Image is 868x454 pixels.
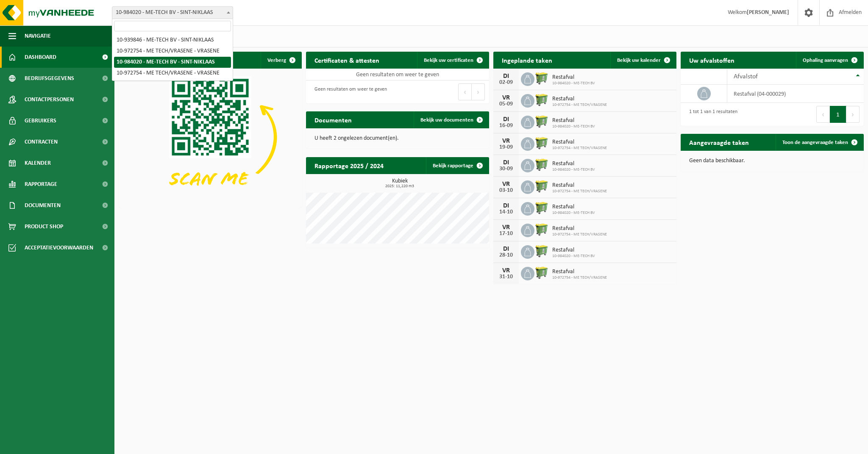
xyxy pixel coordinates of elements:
span: Restafval [552,161,595,167]
a: Toon de aangevraagde taken [776,134,863,151]
span: Toon de aangevraagde taken [782,140,848,145]
span: Restafval [552,225,607,232]
span: Afvalstof [734,73,758,80]
span: Rapportage [25,174,57,195]
span: Dashboard [25,47,56,68]
div: DI [498,116,515,123]
img: WB-0660-HPE-GN-50 [534,244,549,258]
div: 16-09 [498,123,515,129]
h2: Rapportage 2025 / 2024 [306,157,392,174]
p: U heeft 2 ongelezen document(en). [314,136,481,141]
span: 10-984020 - ME-TECH BV [552,81,595,86]
span: Restafval [552,204,595,210]
button: Verberg [261,52,301,69]
span: Navigatie [25,25,51,47]
span: 10-984020 - ME-TECH BV - SINT-NIKLAAS [112,7,233,19]
div: 31-10 [498,274,515,280]
td: restafval (04-000029) [727,85,864,103]
div: 19-09 [498,144,515,150]
span: Documenten [25,195,61,216]
span: Restafval [552,182,607,189]
span: Gebruikers [25,110,56,131]
span: 10-972754 - ME TECH/VRASENE [552,232,607,237]
span: Bekijk uw documenten [420,117,473,123]
span: 10-972754 - ME TECH/VRASENE [552,189,607,194]
span: Ophaling aanvragen [803,58,848,63]
div: VR [498,267,515,274]
span: Restafval [552,247,595,254]
span: Restafval [552,117,595,124]
h2: Certificaten & attesten [306,52,388,68]
img: WB-0660-HPE-GN-50 [534,266,549,280]
span: 10-972754 - ME TECH/VRASENE [552,146,607,151]
button: Next [472,83,485,100]
div: Geen resultaten om weer te geven [310,83,387,101]
img: WB-0660-HPE-GN-50 [534,222,549,237]
div: VR [498,224,515,231]
div: 30-09 [498,166,515,172]
a: Ophaling aanvragen [796,52,863,69]
h2: Ingeplande taken [493,52,561,68]
div: VR [498,94,515,101]
a: Bekijk uw certificaten [417,52,488,69]
span: 10-984020 - ME-TECH BV [552,124,595,129]
span: Restafval [552,96,607,102]
div: VR [498,181,515,188]
span: 10-972754 - ME TECH/VRASENE [552,275,607,280]
a: Bekijk uw kalender [610,52,676,69]
span: Kalender [25,152,51,174]
span: 10-984020 - ME-TECH BV [552,254,595,259]
div: DI [498,202,515,209]
h3: Kubiek [310,178,489,188]
span: 10-972754 - ME TECH/VRASENE [552,102,607,108]
span: 10-984020 - ME-TECH BV [552,210,595,216]
div: 14-10 [498,209,515,215]
td: Geen resultaten om weer te geven [306,69,489,80]
span: 2025: 11,220 m3 [310,184,489,188]
li: 10-939846 - ME-TECH BV - SINT-NIKLAAS [114,35,231,46]
h2: Aangevraagde taken [681,134,757,150]
a: Bekijk uw documenten [414,111,488,128]
a: Bekijk rapportage [426,157,488,174]
div: 1 tot 1 van 1 resultaten [685,105,737,124]
span: 10-984020 - ME-TECH BV - SINT-NIKLAAS [112,6,233,19]
img: WB-0660-HPE-GN-50 [534,114,549,129]
img: WB-0660-HPE-GN-50 [534,136,549,150]
div: DI [498,73,515,80]
span: 10-984020 - ME-TECH BV [552,167,595,172]
span: Verberg [267,58,286,63]
div: DI [498,159,515,166]
span: Bedrijfsgegevens [25,68,74,89]
img: WB-0660-HPE-GN-50 [534,158,549,172]
img: WB-0660-HPE-GN-50 [534,179,549,194]
button: Previous [816,106,830,123]
img: Download de VHEPlus App [119,69,302,206]
span: Restafval [552,139,607,146]
span: Acceptatievoorwaarden [25,237,93,258]
div: 28-10 [498,252,515,258]
div: 02-09 [498,80,515,86]
span: Contracten [25,131,58,152]
span: Restafval [552,74,595,81]
button: Previous [458,83,472,100]
img: WB-0660-HPE-GN-50 [534,93,549,107]
li: 10-972754 - ME TECH/VRASENE - VRASENE [114,68,231,79]
span: Bekijk uw kalender [617,58,661,63]
img: WB-0660-HPE-GN-50 [534,71,549,86]
div: 17-10 [498,231,515,237]
h2: Documenten [306,111,360,128]
div: VR [498,138,515,144]
span: Bekijk uw certificaten [424,58,473,63]
li: 10-972754 - ME TECH/VRASENE - VRASENE [114,46,231,57]
li: 10-984020 - ME-TECH BV - SINT-NIKLAAS [114,57,231,68]
h2: Uw afvalstoffen [681,52,743,68]
strong: [PERSON_NAME] [747,9,789,16]
div: 05-09 [498,101,515,107]
span: Contactpersonen [25,89,74,110]
div: 03-10 [498,188,515,194]
div: DI [498,246,515,252]
button: Next [846,106,860,123]
img: WB-0660-HPE-GN-50 [534,201,549,215]
p: Geen data beschikbaar. [689,158,855,164]
button: 1 [830,106,846,123]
